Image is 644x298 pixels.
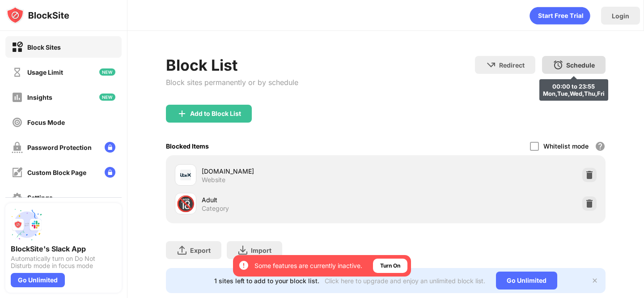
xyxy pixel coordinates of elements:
div: 00:00 to 23:55 [543,83,605,90]
img: push-slack.svg [11,209,43,241]
div: BlockSite's Slack App [11,244,116,253]
div: Export [190,247,211,254]
div: 🔞 [176,195,195,213]
div: Website [202,176,225,184]
div: Category [202,204,229,213]
img: x-button.svg [591,277,598,284]
img: block-on.svg [12,42,23,53]
img: time-usage-off.svg [12,67,23,78]
div: Usage Limit [27,68,63,76]
div: Go Unlimited [496,272,557,289]
img: password-protection-off.svg [12,142,23,153]
div: Some features are currently inactive. [254,261,362,270]
img: new-icon.svg [99,94,115,101]
img: favicons [180,170,191,180]
img: new-icon.svg [99,68,115,76]
div: Click here to upgrade and enjoy an unlimited block list. [325,277,485,285]
div: Automatically turn on Do Not Disturb mode in focus mode [11,255,116,269]
div: Import [251,247,271,254]
div: Focus Mode [27,119,65,126]
img: lock-menu.svg [105,142,115,153]
div: Block List [166,56,298,74]
div: animation [530,7,590,25]
div: Adult [202,195,386,204]
div: Redirect [499,61,525,69]
div: Block Sites [27,43,61,51]
div: Login [612,12,629,20]
img: customize-block-page-off.svg [12,167,23,178]
img: logo-blocksite.svg [6,6,69,24]
div: Custom Block Page [27,169,86,176]
div: [DOMAIN_NAME] [202,166,386,176]
img: insights-off.svg [12,92,23,103]
div: 1 sites left to add to your block list. [214,277,319,285]
div: Schedule [566,61,595,69]
div: Mon,Tue,Wed,Thu,Fri [543,90,605,97]
img: error-circle-white.svg [238,260,249,271]
div: Blocked Items [166,142,209,150]
img: lock-menu.svg [105,167,115,178]
div: Insights [27,94,52,101]
div: Settings [27,194,53,201]
div: Block sites permanently or by schedule [166,78,298,87]
div: Go Unlimited [11,273,65,287]
div: Add to Block List [190,110,241,117]
div: Turn On [380,261,400,270]
img: settings-off.svg [12,192,23,203]
div: Password Protection [27,144,92,151]
div: Whitelist mode [543,142,589,150]
img: focus-off.svg [12,117,23,128]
